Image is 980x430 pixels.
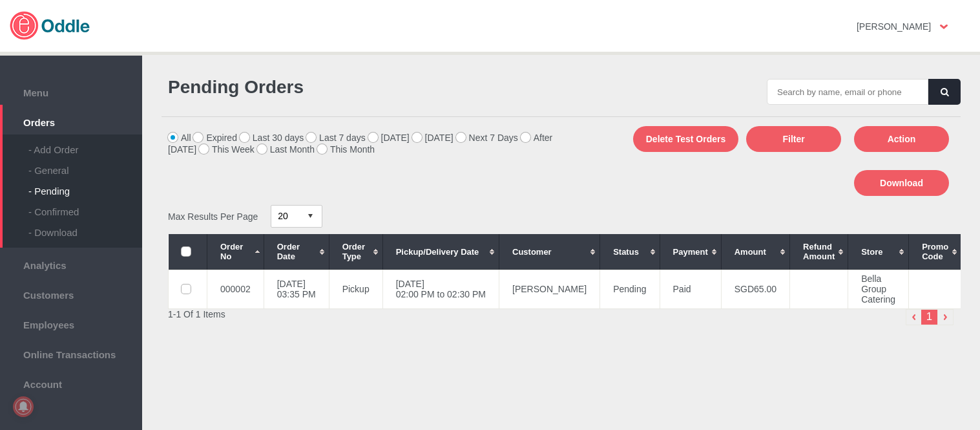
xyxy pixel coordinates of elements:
[168,133,191,143] label: All
[6,346,136,360] span: Online Transactions
[857,21,931,32] strong: [PERSON_NAME]
[28,134,142,155] div: - Add Order
[499,234,600,270] th: Customer
[721,234,789,270] th: Amount
[767,79,928,105] input: Search by name, email or phone
[329,234,382,270] th: Order Type
[168,211,258,221] span: Max Results Per Page
[600,234,660,270] th: Status
[207,234,264,270] th: Order No
[848,234,909,270] th: Store
[368,133,410,143] label: [DATE]
[28,217,142,238] div: - Download
[906,309,922,325] img: left-arrow-small.png
[317,144,375,155] label: This Month
[257,144,315,155] label: Last Month
[6,286,136,301] span: Customers
[28,155,142,176] div: - General
[940,25,948,29] img: user-option-arrow.png
[168,77,555,98] h1: Pending Orders
[329,270,382,308] td: Pickup
[382,270,499,308] td: [DATE] 02:00 PM to 02:30 PM
[240,133,304,143] label: Last 30 days
[854,126,949,152] button: Action
[382,234,499,270] th: Pickup/Delivery Date
[6,257,136,271] span: Analytics
[264,270,329,308] td: [DATE] 03:35 PM
[848,270,909,308] td: Bella Group Catering
[456,133,518,143] label: Next 7 Days
[306,133,366,143] label: Last 7 days
[790,234,848,270] th: Refund Amount
[193,133,236,143] label: Expired
[633,126,738,152] button: Delete Test Orders
[746,126,841,152] button: Filter
[168,309,225,319] span: 1-1 Of 1 Items
[6,84,136,98] span: Menu
[412,133,454,143] label: [DATE]
[207,270,264,308] td: 000002
[660,270,721,308] td: Paid
[28,197,142,217] div: - Confirmed
[854,170,949,196] button: Download
[199,144,255,155] label: This Week
[909,234,962,270] th: Promo Code
[6,376,136,390] span: Account
[28,176,142,197] div: - Pending
[264,234,329,270] th: Order Date
[721,270,789,308] td: SGD65.00
[937,309,954,325] img: right-arrow.png
[499,270,600,308] td: [PERSON_NAME]
[660,234,721,270] th: Payment
[600,270,660,308] td: Pending
[6,316,136,330] span: Employees
[6,114,136,128] span: Orders
[921,309,937,325] li: 1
